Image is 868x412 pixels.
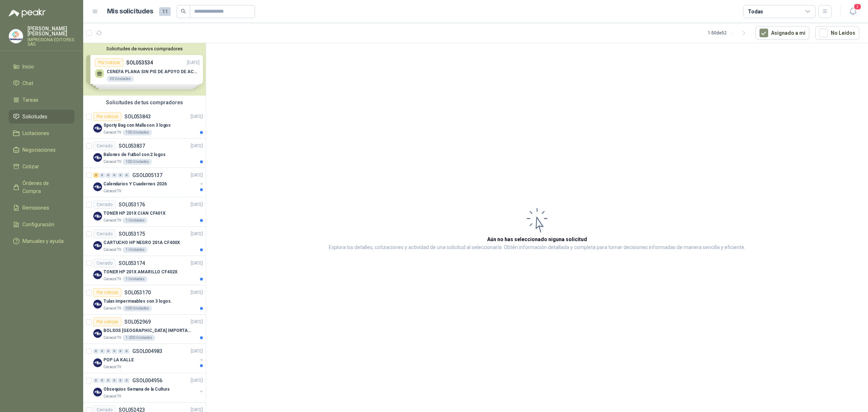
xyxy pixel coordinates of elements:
[83,315,206,344] a: Por cotizarSOL052969[DATE] Company LogoBOLSOS [GEOGRAPHIC_DATA] IMPORTADO [GEOGRAPHIC_DATA]-397-1...
[93,270,102,279] img: Company Logo
[103,394,121,399] p: Caracol TV
[93,288,122,297] div: Por cotizar
[118,173,123,178] div: 0
[123,218,148,223] div: 1 Unidades
[83,96,206,109] div: Solicitudes de tus compradores
[83,139,206,168] a: CerradoSOL053837[DATE] Company LogoBalones de Futbol con 2 logosCaracol TV100 Unidades
[22,96,38,104] span: Tareas
[103,210,166,217] p: TONER HP 201X CIAN CF401X
[93,241,102,250] img: Company Logo
[118,349,123,354] div: 0
[103,151,166,158] p: Balones de Futbol con 2 logos
[22,129,49,137] span: Licitaciones
[124,114,151,119] p: SOL053843
[83,43,206,96] div: Solicitudes de nuevos compradoresPor cotizarSOL053534[DATE] CENEFA PLANA SIN PIE DE APOYO DE ACUE...
[159,7,171,16] span: 11
[191,172,203,179] p: [DATE]
[22,220,54,228] span: Configuración
[854,3,861,10] span: 2
[103,130,121,135] p: Caracol TV
[103,239,180,246] p: CARTUCHO HP NEGRO 201A CF400X
[124,290,151,295] p: SOL053170
[119,231,145,236] p: SOL053175
[83,109,206,139] a: Por cotizarSOL053843[DATE] Company LogoSporty Bag con Malla con 3 logosCaracol TV100 Unidades
[123,159,152,165] div: 100 Unidades
[93,112,122,121] div: Por cotizar
[123,247,148,253] div: 1 Unidades
[123,335,155,341] div: 1.000 Unidades
[123,306,152,311] div: 300 Unidades
[22,63,34,71] span: Inicio
[191,377,203,384] p: [DATE]
[191,260,203,267] p: [DATE]
[103,298,172,305] p: Tulas impermeables con 3 logos.
[103,188,121,194] p: Caracol TV
[83,197,206,227] a: CerradoSOL053176[DATE] Company LogoTONER HP 201X CIAN CF401XCaracol TV1 Unidades
[9,29,23,43] img: Company Logo
[9,176,75,198] a: Órdenes de Compra
[93,259,116,268] div: Cerrado
[22,204,49,212] span: Remisiones
[815,26,859,40] button: No Leídos
[86,46,203,51] button: Solicitudes de nuevos compradores
[846,5,859,18] button: 2
[124,319,151,324] p: SOL052969
[83,256,206,285] a: CerradoSOL053174[DATE] Company LogoTONER HP 201X AMARILLO CF402XCaracol TV1 Unidades
[9,9,46,17] img: Logo peakr
[93,329,102,338] img: Company Logo
[22,113,47,121] span: Solicitudes
[9,143,75,157] a: Negociaciones
[93,230,116,238] div: Cerrado
[191,348,203,355] p: [DATE]
[106,349,111,354] div: 0
[27,26,75,36] p: [PERSON_NAME] [PERSON_NAME]
[756,26,809,40] button: Asignado a mi
[93,318,122,326] div: Por cotizar
[9,234,75,248] a: Manuales y ayuda
[99,378,105,383] div: 0
[103,159,121,165] p: Caracol TV
[103,181,167,188] p: Calendarios Y Cuadernos 2026
[708,27,750,39] div: 1 - 50 de 52
[93,347,204,370] a: 0 0 0 0 0 0 GSOL004983[DATE] Company LogoPOP LA KALLECaracol TV
[119,261,145,266] p: SOL053174
[112,349,117,354] div: 0
[103,327,193,334] p: BOLSOS [GEOGRAPHIC_DATA] IMPORTADO [GEOGRAPHIC_DATA]-397-1
[103,386,169,393] p: Obsequios Semana de la Cultura
[9,60,75,73] a: Inicio
[103,357,134,363] p: POP LA KALLE
[9,201,75,215] a: Remisiones
[103,269,178,276] p: TONER HP 201X AMARILLO CF402X
[93,212,102,220] img: Company Logo
[93,378,99,383] div: 0
[329,243,745,252] p: Explora los detalles, cotizaciones y actividad de una solicitud al seleccionarla. Obtén informaci...
[22,79,33,87] span: Chat
[93,358,102,367] img: Company Logo
[83,227,206,256] a: CerradoSOL053175[DATE] Company LogoCARTUCHO HP NEGRO 201A CF400XCaracol TV1 Unidades
[119,202,145,207] p: SOL053176
[9,160,75,173] a: Cotizar
[181,9,186,14] span: search
[93,124,102,133] img: Company Logo
[191,113,203,120] p: [DATE]
[27,38,75,46] p: IMPRESIONA EDITORES SAS
[22,237,64,245] span: Manuales y ayuda
[103,218,121,223] p: Caracol TV
[22,179,68,195] span: Órdenes de Compra
[191,143,203,150] p: [DATE]
[112,378,117,383] div: 0
[93,388,102,396] img: Company Logo
[748,8,763,16] div: Todas
[93,142,116,150] div: Cerrado
[103,276,121,282] p: Caracol TV
[123,130,152,135] div: 100 Unidades
[93,300,102,308] img: Company Logo
[124,349,129,354] div: 0
[191,231,203,237] p: [DATE]
[103,306,121,311] p: Caracol TV
[103,364,121,370] p: Caracol TV
[93,171,204,194] a: 3 0 0 0 0 0 GSOL005137[DATE] Company LogoCalendarios Y Cuadernos 2026Caracol TV
[93,182,102,191] img: Company Logo
[118,378,123,383] div: 0
[191,289,203,296] p: [DATE]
